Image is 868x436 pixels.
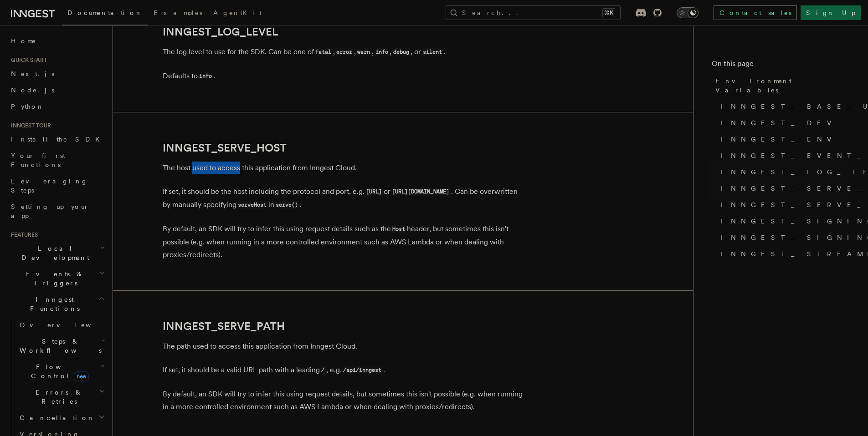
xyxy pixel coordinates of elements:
[677,7,699,18] button: Toggle dark mode
[7,82,107,98] a: Node.js
[717,180,850,197] a: INNGEST_SERVE_HOST
[163,185,527,212] p: If set, it should be the host including the protocol and port, e.g. or . Can be overwritten by ma...
[7,98,107,115] a: Python
[11,152,65,168] span: Your first Functions
[721,135,837,144] span: INNGEST_ENV
[163,70,527,83] p: Defaults to .
[356,48,372,56] code: warn
[163,223,527,261] p: By default, an SDK will try to infer this using request details such as the header, but sometimes...
[154,9,202,16] span: Examples
[335,48,354,56] code: error
[11,136,105,143] span: Install the SDK
[7,266,107,291] button: Events & Triggers
[213,9,262,16] span: AgentKit
[7,33,107,49] a: Home
[712,58,850,73] h4: On this page
[715,76,850,95] span: Environment Variables
[7,147,107,173] a: Your first Functions
[7,198,107,224] a: Setting up your app
[721,118,837,127] span: INNGEST_DEV
[717,213,850,229] a: INNGEST_SIGNING_KEY
[7,56,47,64] span: Quick start
[163,340,527,353] p: The path used to access this application from Inngest Cloud.
[717,229,850,246] a: INNGEST_SIGNING_KEY_FALLBACK
[374,48,390,56] code: info
[16,384,107,410] button: Errors & Retries
[20,321,113,329] span: Overview
[11,177,88,194] span: Leveraging Steps
[11,86,54,94] span: Node.js
[7,66,107,82] a: Next.js
[11,36,36,46] span: Home
[74,371,89,381] span: new
[163,364,527,377] p: If set, it should be a valid URL path with a leading , e.g. .
[163,320,285,333] a: INNGEST_SERVE_PATH
[62,3,148,25] a: Documentation
[7,244,99,262] span: Local Development
[7,231,38,238] span: Features
[421,48,443,56] code: silent
[16,388,99,406] span: Errors & Retries
[16,337,102,355] span: Steps & Workflows
[16,317,107,333] a: Overview
[11,103,44,110] span: Python
[801,5,861,20] a: Sign Up
[717,115,850,131] a: INNGEST_DEV
[163,388,527,413] p: By default, an SDK will try to infer this using request details, but sometimes this isn't possibl...
[717,164,850,180] a: INNGEST_LOG_LEVEL
[7,295,98,313] span: Inngest Functions
[163,25,278,38] a: INNGEST_LOG_LEVEL
[717,98,850,115] a: INNGEST_BASE_URL
[717,246,850,262] a: INNGEST_STREAMING
[7,269,99,288] span: Events & Triggers
[7,122,51,129] span: Inngest tour
[16,333,107,359] button: Steps & Workflows
[390,188,451,196] code: [URL][DOMAIN_NAME]
[320,366,326,374] code: /
[7,131,107,147] a: Install the SDK
[391,48,411,56] code: debug
[712,73,850,98] a: Environment Variables
[148,3,208,25] a: Examples
[391,225,407,233] code: Host
[11,203,89,219] span: Setting up your app
[314,48,333,56] code: fatal
[7,291,107,317] button: Inngest Functions
[602,8,615,17] kbd: ⌘K
[16,362,100,380] span: Flow Control
[163,142,287,154] a: INNGEST_SERVE_HOST
[11,70,54,77] span: Next.js
[342,366,383,374] code: /api/inngest
[236,201,268,209] code: serveHost
[717,147,850,164] a: INNGEST_EVENT_KEY
[274,201,300,209] code: serve()
[163,162,527,174] p: The host used to access this application from Inngest Cloud.
[198,72,214,80] code: info
[446,5,621,20] button: Search...⌘K
[717,197,850,213] a: INNGEST_SERVE_PATH
[67,9,143,16] span: Documentation
[7,240,107,266] button: Local Development
[16,410,107,426] button: Cancellation
[7,173,107,198] a: Leveraging Steps
[717,131,850,147] a: INNGEST_ENV
[365,188,384,196] code: [URL]
[208,3,267,25] a: AgentKit
[714,5,797,20] a: Contact sales
[16,359,107,384] button: Flow Controlnew
[163,46,527,59] p: The log level to use for the SDK. Can be one of , , , , , or .
[16,413,95,422] span: Cancellation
